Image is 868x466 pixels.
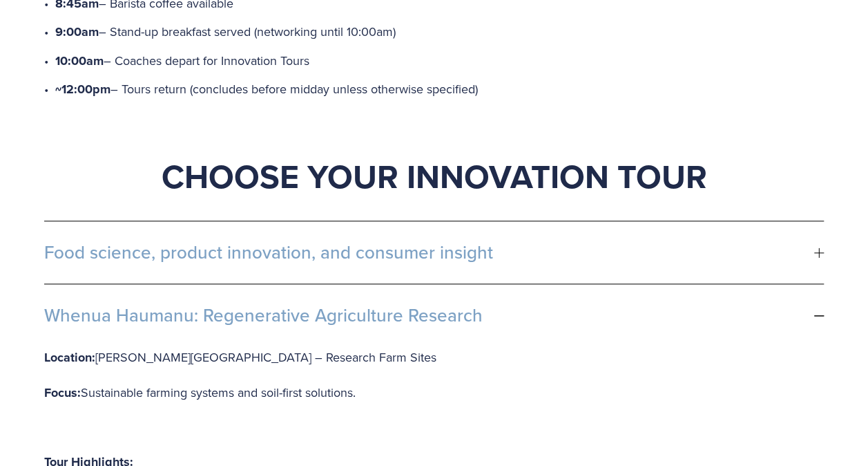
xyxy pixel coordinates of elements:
p: – Coaches depart for Innovation Tours [55,50,824,73]
h1: Choose Your Innovation Tour [44,156,824,197]
p: [PERSON_NAME][GEOGRAPHIC_DATA] – Research Farm Sites [44,346,590,369]
span: Whenua Haumanu: Regenerative Agriculture Research [44,305,814,326]
p: Sustainable farming systems and soil-first solutions. [44,382,590,404]
button: Whenua Haumanu: Regenerative Agriculture Research [44,284,824,346]
strong: Location: [44,348,95,366]
strong: 9:00am [55,23,99,41]
p: – Stand-up breakfast served (networking until 10:00am) [55,21,824,44]
strong: ~12:00pm [55,80,110,98]
strong: Focus: [44,384,81,402]
button: Food science, product innovation, and consumer insight [44,221,824,283]
strong: 10:00am [55,52,104,70]
span: Food science, product innovation, and consumer insight [44,242,814,263]
p: – Tours return (concludes before midday unless otherwise specified) [55,78,824,101]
